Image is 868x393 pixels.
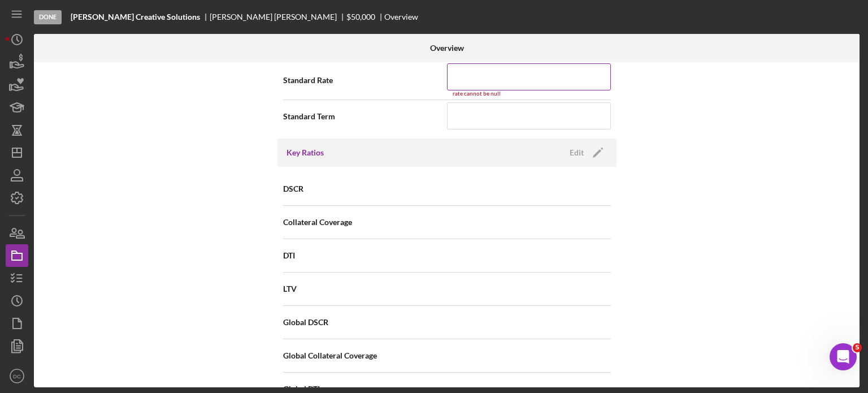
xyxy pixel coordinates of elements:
button: Edit [563,144,607,161]
b: Overview [430,44,464,53]
b: [PERSON_NAME] Creative Solutions [71,12,200,21]
div: rate cannot be null [447,90,611,97]
span: DSCR [283,183,303,195]
div: Edit [570,144,584,161]
iframe: Intercom live chat [830,343,857,370]
button: DC [6,365,28,387]
span: Global Collateral Coverage [283,350,377,361]
h3: Key Ratios [287,147,324,158]
text: DC [13,373,21,379]
span: LTV [283,283,297,295]
span: $50,000 [346,12,375,21]
div: Overview [384,12,418,21]
span: Standard Term [283,111,447,122]
span: 5 [853,343,862,352]
span: Global DSCR [283,317,328,328]
span: Standard Rate [283,75,447,86]
div: Done [34,10,62,24]
span: DTI [283,250,295,261]
div: [PERSON_NAME] [PERSON_NAME] [210,12,346,21]
span: Collateral Coverage [283,217,352,228]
